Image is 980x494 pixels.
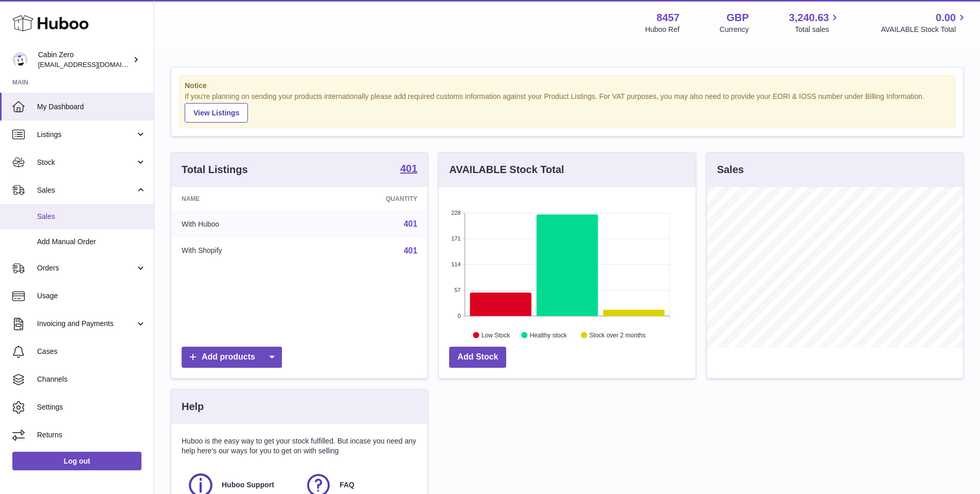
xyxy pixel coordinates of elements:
span: 0.00 [936,11,956,25]
span: Add Manual Order [37,237,146,247]
span: Orders [37,263,135,273]
td: With Shopify [171,237,310,264]
a: Add products [182,347,282,368]
strong: Notice [185,81,950,91]
div: Cabin Zero [38,50,131,70]
img: internalAdmin-8457@internal.huboo.com [12,52,28,67]
span: Listings [37,130,135,140]
h3: Sales [717,163,744,177]
span: Sales [37,185,135,195]
span: AVAILABLE Stock Total [881,25,968,35]
strong: 401 [400,163,417,174]
h3: AVAILABLE Stock Total [449,163,564,177]
a: 401 [400,163,417,176]
span: My Dashboard [37,102,146,112]
text: Healthy stock [530,331,567,338]
div: Huboo Ref [645,25,680,35]
span: 3,240.63 [789,11,829,25]
text: 0 [458,313,461,319]
span: Channels [37,374,146,384]
span: [EMAIL_ADDRESS][DOMAIN_NAME] [38,60,151,69]
p: Huboo is the easy way to get your stock fulfilled. But incase you need any help here's our ways f... [182,436,417,456]
strong: GBP [726,11,749,25]
h3: Total Listings [182,163,248,177]
a: Log out [12,452,141,470]
td: With Huboo [171,211,310,237]
a: 401 [404,246,418,255]
text: Low Stock [482,331,510,338]
span: Huboo Support [222,480,274,490]
strong: 8457 [656,11,680,25]
h3: Help [182,400,204,414]
a: 401 [404,219,418,228]
th: Name [171,187,310,211]
span: Usage [37,291,146,301]
span: FAQ [340,480,354,490]
a: 0.00 AVAILABLE Stock Total [881,11,968,35]
div: If you're planning on sending your products internationally please add required customs informati... [185,92,950,123]
a: 3,240.63 Total sales [789,11,841,35]
span: Total sales [795,25,841,35]
text: 171 [451,235,460,242]
a: Add Stock [449,347,506,368]
span: Invoicing and Payments [37,319,135,329]
text: 114 [451,261,460,267]
text: 228 [451,210,460,216]
text: 57 [455,287,461,293]
text: Stock over 2 months [590,331,646,338]
span: Stock [37,158,135,167]
a: View Listings [185,103,248,123]
div: Currency [720,25,749,35]
span: Returns [37,430,146,440]
span: Sales [37,212,146,222]
span: Cases [37,347,146,356]
span: Settings [37,402,146,412]
th: Quantity [310,187,428,211]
